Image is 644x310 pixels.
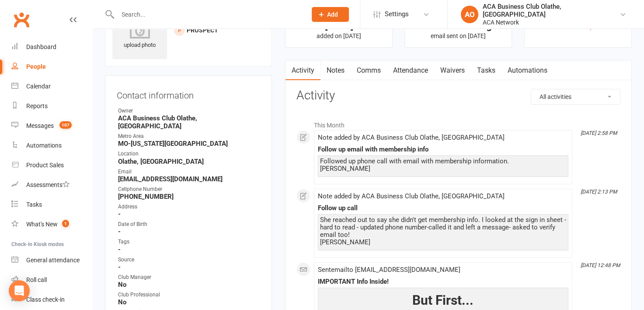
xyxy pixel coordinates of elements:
a: Dashboard [11,37,92,57]
a: Roll call [11,270,92,290]
div: What's New [26,221,58,228]
a: Waivers [434,60,471,81]
div: She reached out to say she didn't get membership info. I looked at the sign in sheet - hard to re... [320,216,566,246]
strong: No [118,281,260,289]
a: Notes [320,60,351,81]
a: Tasks [11,195,92,215]
div: Email [118,168,260,176]
div: Note added by ACA Business Club Olathe, [GEOGRAPHIC_DATA] [318,134,568,141]
div: upload photo [112,21,167,50]
div: Product Sales [26,162,64,169]
div: General attendance [26,257,80,264]
p: email sent on [DATE] [413,32,504,39]
div: Open Intercom Messenger [9,280,30,301]
strong: - [118,228,260,236]
a: Comms [351,60,387,81]
div: Club Professional [118,291,260,299]
strong: Olathe, [GEOGRAPHIC_DATA] [118,158,260,166]
a: People [11,57,92,77]
a: Class kiosk mode [11,290,92,310]
strong: ACA Business Club Olathe, [GEOGRAPHIC_DATA] [118,114,260,130]
p: added on [DATE] [293,32,384,39]
div: Club Manager [118,273,260,282]
div: Metro Area [118,132,260,141]
div: Follow up call [318,204,568,212]
a: Automations [501,60,553,81]
strong: [PHONE_NUMBER] [118,193,260,201]
div: Calendar [26,83,51,90]
div: Tags [118,238,260,246]
strong: [EMAIL_ADDRESS][DOMAIN_NAME] [118,175,260,183]
div: Assessments [26,181,70,188]
strong: - [118,246,260,254]
div: ACA Network [483,18,620,26]
div: Dashboard [26,43,56,50]
div: Class check-in [26,296,65,303]
li: This Month [296,116,620,130]
div: Note added by ACA Business Club Olathe, [GEOGRAPHIC_DATA] [318,193,568,200]
i: [DATE] 12:48 PM [581,262,620,268]
div: [DATE] [293,21,384,30]
i: [DATE] 2:13 PM [581,189,617,195]
div: People [26,63,46,70]
h3: Activity [296,89,620,102]
a: Calendar [11,77,92,96]
a: Activity [285,60,320,81]
a: Attendance [387,60,434,81]
a: Clubworx [10,9,32,31]
strong: No [118,298,260,306]
div: Messages [26,122,54,129]
a: What's New1 [11,215,92,234]
a: Product Sales [11,155,92,175]
div: Tasks [26,201,42,208]
div: IMPORTANT Info Inside! [318,278,568,285]
snap: prospect [187,27,218,34]
a: Messages 107 [11,116,92,136]
div: Date of Birth [118,220,260,229]
strong: - [118,210,260,218]
div: about 2 hours ago [413,21,504,30]
div: Address [118,203,260,211]
a: Tasks [471,60,501,81]
span: 107 [59,121,72,129]
a: General attendance kiosk mode [11,250,92,270]
div: Followed up phone call with email with membership information. [PERSON_NAME] [320,158,566,173]
div: AO [461,6,478,23]
strong: MO-[US_STATE][GEOGRAPHIC_DATA] [118,140,260,148]
span: Settings [385,4,409,24]
div: Location [118,150,260,158]
div: Follow up email with membership info [318,146,568,153]
strong: - [118,263,260,271]
a: Assessments [11,175,92,195]
div: Source [118,256,260,264]
div: Owner [118,107,260,115]
span: But First... [412,292,473,308]
div: Automations [26,142,62,149]
span: Sent email to [EMAIL_ADDRESS][DOMAIN_NAME] [318,266,460,274]
input: Search... [115,8,300,21]
div: Roll call [26,276,47,283]
div: ACA Business Club Olathe, [GEOGRAPHIC_DATA] [483,3,620,18]
h3: Contact information [117,87,260,100]
div: Cellphone Number [118,185,260,194]
a: Reports [11,96,92,116]
span: Add [327,11,338,18]
div: Reports [26,102,48,109]
button: Add [312,7,349,22]
i: [DATE] 2:58 PM [581,130,617,136]
a: Automations [11,136,92,155]
span: 1 [62,220,69,227]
